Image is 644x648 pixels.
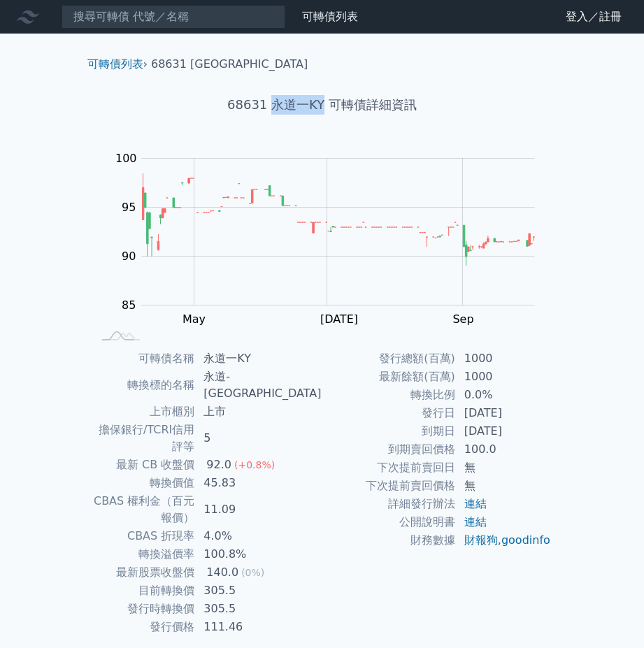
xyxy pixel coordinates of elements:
[234,459,275,470] span: (+0.8%)
[108,152,556,326] g: Chart
[122,298,136,312] tspan: 85
[203,456,234,473] div: 92.0
[151,56,308,73] li: 68631 [GEOGRAPHIC_DATA]
[452,312,473,326] tspan: Sep
[195,527,322,545] td: 4.0%
[93,600,196,618] td: 發行時轉換價
[322,495,456,513] td: 詳細發行辦法
[456,368,552,386] td: 1000
[241,567,264,578] span: (0%)
[183,312,206,326] tspan: May
[195,492,322,527] td: 11.09
[322,404,456,422] td: 發行日
[93,582,196,600] td: 目前轉換價
[322,440,456,459] td: 到期賣回價格
[464,533,498,547] a: 財報狗
[93,618,196,636] td: 發行價格
[464,515,487,528] a: 連結
[93,563,196,582] td: 最新股票收盤價
[93,421,196,456] td: 擔保銀行/TCRI信用評等
[142,173,534,266] g: Series
[456,386,552,404] td: 0.0%
[195,350,322,368] td: 永道一KY
[456,531,552,549] td: ,
[195,600,322,618] td: 305.5
[322,386,456,404] td: 轉換比例
[574,581,644,648] iframe: Chat Widget
[322,459,456,477] td: 下次提前賣回日
[320,312,358,326] tspan: [DATE]
[195,582,322,600] td: 305.5
[456,459,552,477] td: 無
[456,440,552,459] td: 100.0
[195,403,322,421] td: 上市
[464,497,487,510] a: 連結
[93,368,196,403] td: 轉換標的名稱
[322,350,456,368] td: 發行總額(百萬)
[195,618,322,636] td: 111.46
[195,545,322,563] td: 100.8%
[87,57,143,71] a: 可轉債列表
[322,477,456,495] td: 下次提前賣回價格
[122,201,136,214] tspan: 95
[456,350,552,368] td: 1000
[322,531,456,549] td: 財務數據
[456,422,552,440] td: [DATE]
[122,250,136,263] tspan: 90
[93,545,196,563] td: 轉換溢價率
[322,368,456,386] td: 最新餘額(百萬)
[93,403,196,421] td: 上市櫃別
[93,492,196,527] td: CBAS 權利金（百元報價）
[93,350,196,368] td: 可轉債名稱
[195,421,322,456] td: 5
[115,152,137,165] tspan: 100
[93,527,196,545] td: CBAS 折現率
[302,10,358,23] a: 可轉債列表
[76,95,568,115] h1: 68631 永道一KY 可轉債詳細資訊
[93,456,196,474] td: 最新 CB 收盤價
[322,422,456,440] td: 到期日
[456,404,552,422] td: [DATE]
[195,368,322,403] td: 永道-[GEOGRAPHIC_DATA]
[554,6,633,28] a: 登入／註冊
[456,477,552,495] td: 無
[203,564,241,581] div: 140.0
[93,474,196,492] td: 轉換價值
[322,513,456,531] td: 公開說明書
[195,474,322,492] td: 45.83
[62,5,285,29] input: 搜尋可轉債 代號／名稱
[574,581,644,648] div: 聊天小工具
[501,533,550,547] a: goodinfo
[87,56,148,73] li: ›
